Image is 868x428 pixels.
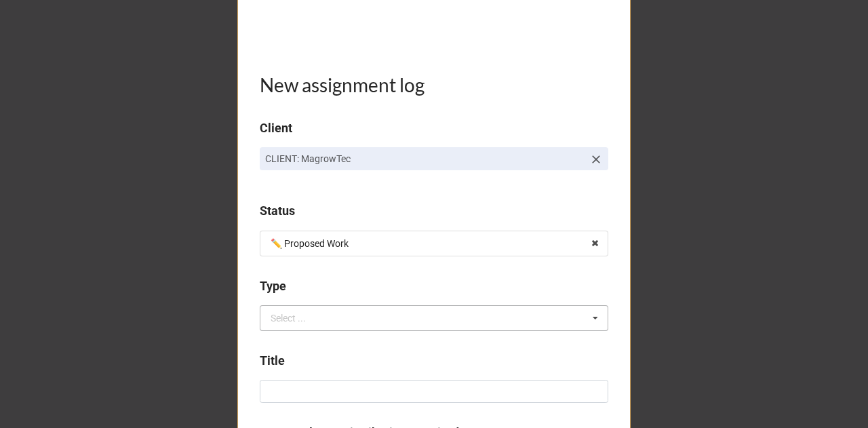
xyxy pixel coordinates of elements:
p: CLIENT: MagrowTec [265,152,584,166]
label: Type [260,277,286,296]
div: Select ... [271,313,306,323]
label: Title [260,351,285,370]
label: Status [260,201,295,220]
h1: New assignment log [260,73,608,97]
div: ✏️ Proposed Work [271,239,349,248]
label: Client [260,119,292,138]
